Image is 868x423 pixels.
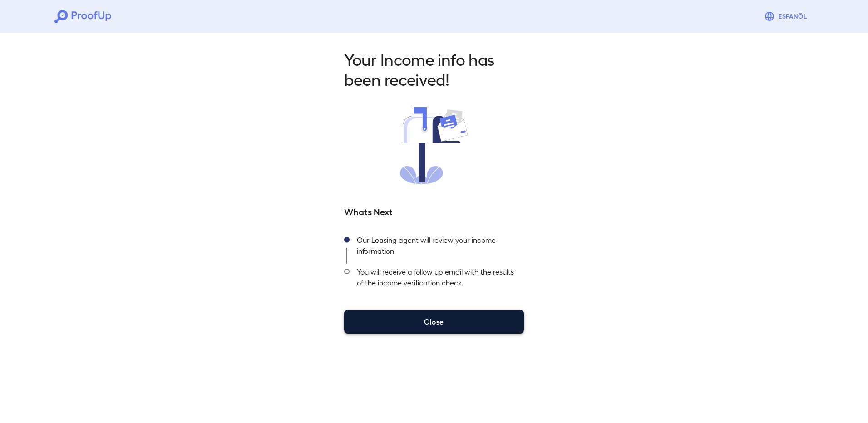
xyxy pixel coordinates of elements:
[760,7,814,25] button: Espanõl
[344,49,524,89] h2: Your Income info has been received!
[400,107,468,184] img: received.svg
[350,264,524,295] div: You will receive a follow up email with the results of the income verification check.
[344,310,524,334] button: Close
[344,205,524,217] h5: Whats Next
[350,232,524,264] div: Our Leasing agent will review your income information.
